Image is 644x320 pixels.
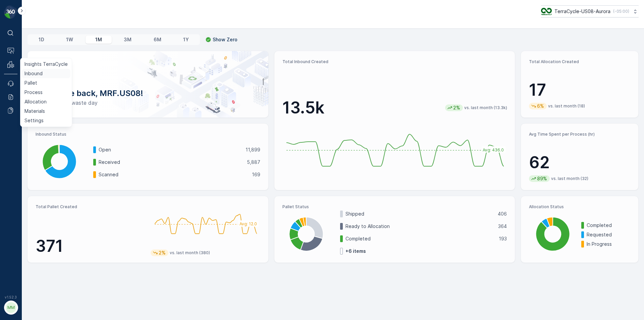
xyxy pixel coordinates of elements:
p: Shipped [345,211,494,217]
p: vs. last month (380) [170,250,210,256]
p: Pallet Status [282,204,507,210]
p: 371 [36,236,145,256]
p: 2% [452,104,461,111]
p: Total Allocation Created [529,59,630,64]
button: MM [4,301,17,315]
p: 1D [39,36,44,43]
p: Ready to Allocation [345,223,494,230]
p: TerraCycle-US08-Aurora [554,8,610,15]
p: Requested [587,231,630,238]
p: Total Inbound Created [282,59,507,64]
p: 17 [529,80,630,100]
img: image_ci7OI47.png [541,8,552,15]
p: 5,887 [247,159,260,166]
div: MM [6,302,16,313]
p: Welcome back, MRF.US08! [38,88,258,99]
p: 364 [498,223,507,230]
p: 193 [499,235,507,242]
span: v 1.52.3 [4,295,17,299]
button: TerraCycle-US08-Aurora(-05:00) [541,5,639,17]
p: vs. last month (18) [548,103,585,109]
p: 2% [158,249,166,256]
p: In Progress [587,241,630,247]
p: 89% [536,175,548,182]
p: Open [99,146,241,153]
p: 6% [536,103,545,109]
p: 1W [66,36,73,43]
p: ( -05:00 ) [613,9,629,14]
p: Have a zero-waste day [38,99,258,107]
p: + 6 items [345,248,366,255]
p: 62 [529,152,630,173]
p: Scanned [99,171,248,178]
p: Allocation Status [529,204,630,210]
p: vs. last month (32) [551,176,588,181]
p: 11,899 [246,146,260,153]
p: 3M [124,36,131,43]
p: 1Y [183,36,189,43]
p: Completed [345,235,495,242]
img: logo [4,5,17,19]
p: Inbound Status [36,132,260,137]
p: 406 [498,211,507,217]
p: Total Pallet Created [36,204,145,210]
p: 169 [252,171,260,178]
p: Received [99,159,243,166]
p: 1M [95,36,102,43]
p: vs. last month (13.3k) [464,105,507,110]
p: 6M [154,36,161,43]
p: 13.5k [282,98,324,118]
p: Avg Time Spent per Process (hr) [529,132,630,137]
p: Show Zero [213,36,237,43]
p: Completed [587,222,630,229]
